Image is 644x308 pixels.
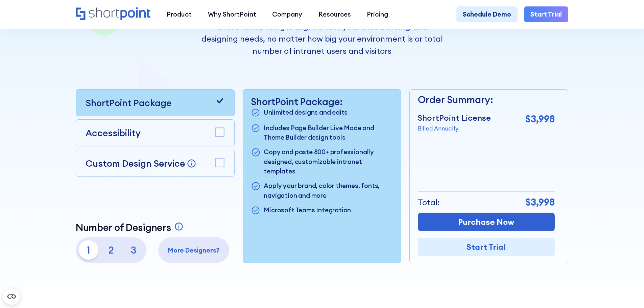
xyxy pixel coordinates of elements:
p: Total: [418,196,440,209]
p: 1 [79,240,98,260]
p: Microsoft Teams Integration [264,205,351,216]
p: $3,998 [525,195,555,210]
p: Unlimited designs and edits [264,108,348,118]
p: Billed Annually [418,124,491,133]
p: $3,998 [525,112,555,126]
p: ShortPoint License [418,112,491,124]
div: Product [167,9,192,19]
div: Chatwidget [522,230,644,308]
p: Accessibility [86,126,141,140]
a: Resources [310,6,359,23]
a: Company [264,6,310,23]
p: ShortPoint pricing is aligned with your sites building and designing needs, no matter how big you... [201,21,443,57]
a: Pricing [359,6,397,23]
a: Schedule Demo [456,6,518,23]
button: Open CMP widget [3,288,20,305]
p: ShortPoint Package: [251,96,393,108]
div: Resources [318,9,351,19]
a: Why ShortPoint [200,6,264,23]
p: 2 [101,240,121,260]
div: Company [272,9,302,19]
a: Number of Designers [76,222,186,233]
p: Custom Design Service [86,158,185,169]
a: Product [159,6,200,23]
p: Copy and paste 800+ professionally designed, customizable intranet templates [264,147,393,176]
p: More Designers? [162,245,226,255]
a: Purchase Now [418,213,555,231]
iframe: Chat Widget [522,230,644,308]
a: Home [76,7,150,21]
p: Order Summary: [418,93,555,107]
a: Start Trial [418,238,555,256]
p: 3 [124,240,143,260]
div: Why ShortPoint [208,9,256,19]
p: Includes Page Builder Live Mode and Theme Builder design tools [264,123,393,142]
a: Start Trial [524,6,568,23]
p: Number of Designers [76,222,171,233]
p: Apply your brand, color themes, fonts, navigation and more [264,181,393,200]
div: Pricing [367,9,388,19]
p: ShortPoint Package [86,96,171,110]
